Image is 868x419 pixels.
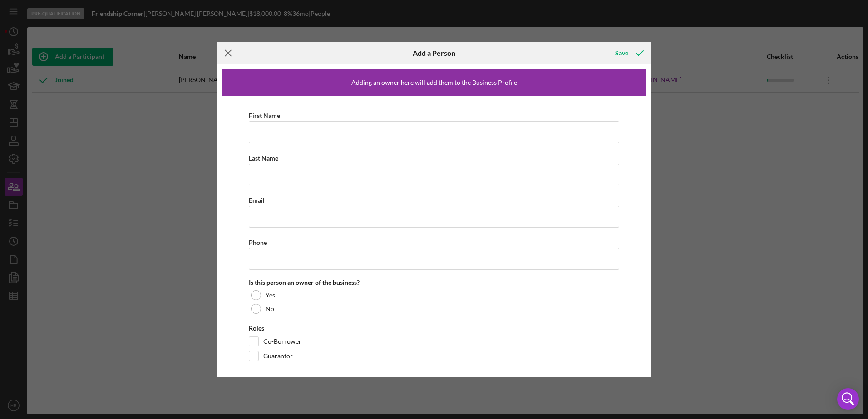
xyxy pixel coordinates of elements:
label: Email [249,196,265,204]
label: Guarantor [263,351,293,361]
label: Phone [249,239,267,246]
div: Save [615,44,628,62]
button: Save [606,44,651,62]
label: First Name [249,112,280,119]
label: Co-Borrower [263,337,301,346]
h6: Add a Person [413,49,455,57]
label: Last Name [249,154,278,162]
div: Is this person an owner of the business? [249,279,619,286]
div: Adding an owner here will add them to the Business Profile [351,79,517,86]
label: No [266,305,274,312]
div: Open Intercom Messenger [837,388,859,410]
div: Roles [249,325,619,332]
label: Yes [266,292,275,299]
